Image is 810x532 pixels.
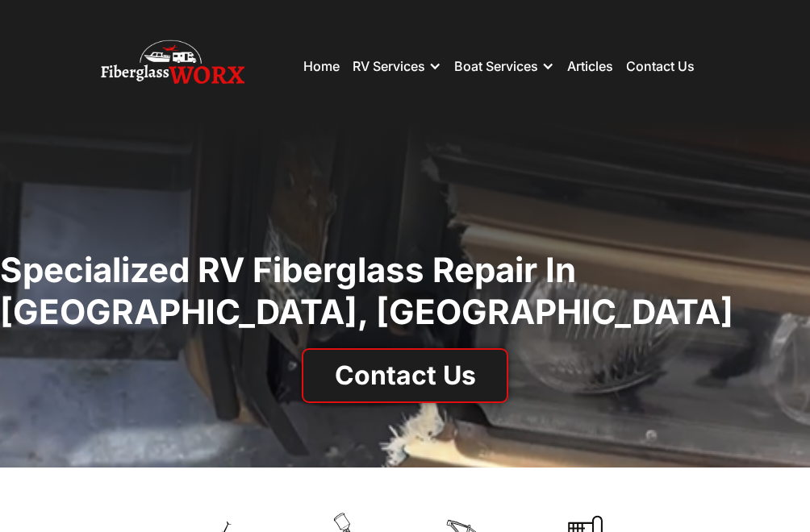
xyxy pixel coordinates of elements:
div: RV Services [353,42,441,90]
a: Contact Us [302,348,508,403]
a: Articles [567,58,613,74]
div: Boat Services [454,58,538,74]
div: Boat Services [454,42,554,90]
a: Contact Us [626,58,695,74]
a: Home [303,58,340,74]
div: RV Services [353,58,425,74]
